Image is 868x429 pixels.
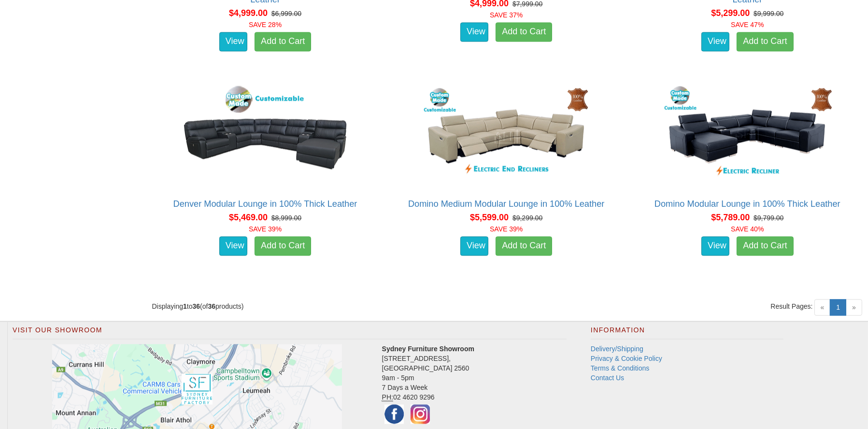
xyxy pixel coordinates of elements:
a: Add to Cart [737,236,793,256]
img: Instagram [408,402,432,426]
a: Delivery/Shipping [591,345,643,353]
a: View [460,236,488,256]
span: « [814,299,831,315]
a: Denver Modular Lounge in 100% Thick Leather [173,199,357,209]
img: Domino Medium Modular Lounge in 100% Leather [419,83,593,189]
span: $5,599.00 [470,213,509,222]
a: Add to Cart [496,236,552,256]
h2: Visit Our Showroom [13,327,567,339]
img: Domino Modular Lounge in 100% Thick Leather [660,83,834,189]
strong: 36 [193,302,200,310]
a: Terms & Conditions [591,364,649,372]
strong: Sydney Furniture Showroom [382,345,474,353]
a: View [701,236,729,256]
font: SAVE 28% [249,21,282,29]
span: » [846,299,862,315]
h2: Information [591,327,783,339]
a: View [701,32,729,51]
a: Privacy & Cookie Policy [591,355,662,362]
a: View [460,22,488,42]
del: $8,999.00 [271,214,301,222]
font: SAVE 40% [731,225,764,233]
img: Denver Modular Lounge in 100% Thick Leather [178,83,352,189]
a: Add to Cart [496,22,552,42]
del: $9,799.00 [754,214,783,222]
span: Result Pages: [770,301,812,311]
span: $5,299.00 [711,8,750,18]
del: $9,299.00 [512,214,542,222]
span: $5,789.00 [711,213,750,222]
font: SAVE 37% [490,11,523,19]
a: Domino Medium Modular Lounge in 100% Leather [408,199,604,209]
del: $6,999.00 [271,10,301,17]
a: Domino Modular Lounge in 100% Thick Leather [655,199,840,209]
strong: 1 [183,302,187,310]
a: View [219,32,247,51]
font: SAVE 47% [731,21,764,29]
span: $5,469.00 [229,213,268,222]
span: $4,999.00 [229,8,268,18]
a: 1 [830,299,846,315]
a: View [219,236,247,256]
font: SAVE 39% [249,225,282,233]
a: Add to Cart [255,236,311,256]
div: Displaying to (of products) [144,301,506,311]
strong: 36 [208,302,215,310]
a: Contact Us [591,374,624,382]
a: Add to Cart [255,32,311,51]
font: SAVE 39% [490,225,523,233]
abbr: Phone [382,393,393,401]
img: Facebook [382,402,406,426]
a: Add to Cart [737,32,793,51]
del: $9,999.00 [754,10,783,17]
